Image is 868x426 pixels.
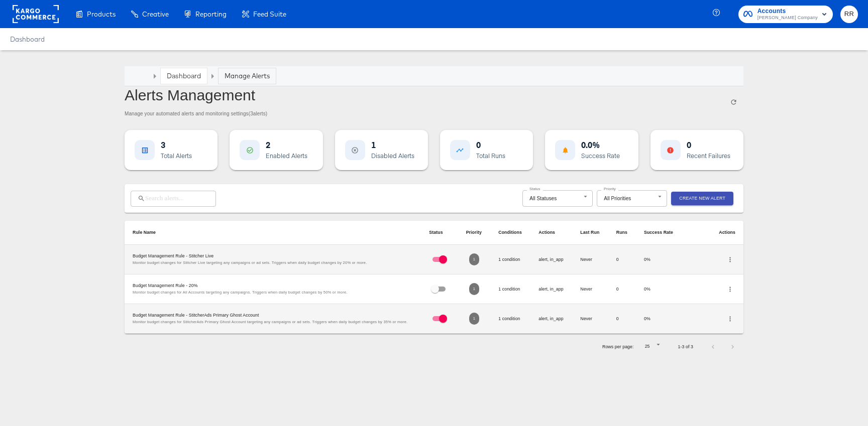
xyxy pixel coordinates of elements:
[458,221,491,245] th: Priority
[580,286,600,293] p: Never
[530,221,572,245] th: Actions
[757,6,818,17] span: Accounts
[678,344,693,350] p: 1-3 of 3
[538,286,564,293] p: alert, in_app
[498,256,522,263] p: 1 condition
[738,6,833,23] button: Accounts[PERSON_NAME] Company
[253,10,286,18] span: Feed Suite
[757,14,818,22] span: [PERSON_NAME] Company
[724,92,743,112] button: Refresh
[161,140,192,150] div: 3
[167,71,201,80] a: Dashboard
[133,260,367,265] span: Monitor budget changes for Stitcher Live targeting any campaigns or ad sets. Triggers when daily ...
[538,316,564,322] p: alert, in_app
[597,190,667,207] div: All Priorities
[616,316,628,322] p: 0
[498,286,522,293] p: 1 condition
[476,140,505,150] div: 0
[844,9,854,20] span: RR
[125,109,267,118] h6: Manage your automated alerts and monitoring settings ( 3 alerts)
[133,290,348,295] span: Monitor budget changes for All Accounts targeting any campaigns. Triggers when daily budget chang...
[580,256,600,263] p: Never
[421,221,458,245] th: Status
[133,312,413,319] p: Budget Management Rule - StitcherAds Primary Ghost Account
[498,316,522,322] p: 1 condition
[266,152,307,160] div: Enabled Alerts
[687,152,730,160] div: Recent Failures
[469,316,479,322] span: 1
[133,253,413,259] p: Budget Management Rule - Stitcher Live
[644,316,674,322] p: 0%
[581,152,620,160] div: Success Rate
[671,192,733,205] button: Create New Alert
[125,221,421,245] th: Rule Name
[616,256,628,263] p: 0
[125,86,267,104] h1: Alerts Management
[142,10,169,18] span: Creative
[616,286,628,293] p: 0
[581,140,620,150] div: 0.0%
[682,221,743,245] th: Actions
[679,195,725,202] span: Create New Alert
[608,221,636,245] th: Runs
[10,35,45,43] a: Dashboard
[538,256,564,263] p: alert, in_app
[636,221,682,245] th: Success Rate
[161,152,192,160] div: Total Alerts
[687,140,730,150] div: 0
[133,282,413,289] p: Budget Management Rule - 20%
[522,190,593,207] div: All Statuses
[638,341,662,352] div: 25
[469,257,479,262] span: 1
[490,221,530,245] th: Conditions
[195,10,227,18] span: Reporting
[87,10,116,18] span: Products
[580,316,600,322] p: Never
[371,152,414,160] div: Disabled Alerts
[644,256,674,263] p: 0%
[266,140,307,150] div: 2
[133,320,407,324] span: Monitor budget changes for StitcherAds Primary Ghost Account targeting any campaigns or ad sets. ...
[644,286,674,293] p: 0%
[840,6,858,23] button: RR
[469,287,479,292] span: 1
[145,190,216,207] input: Search alerts...
[225,71,270,81] div: Manage Alerts
[602,344,634,350] p: Rows per page:
[371,140,414,150] div: 1
[476,152,505,160] div: Total Runs
[572,221,608,245] th: Last Run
